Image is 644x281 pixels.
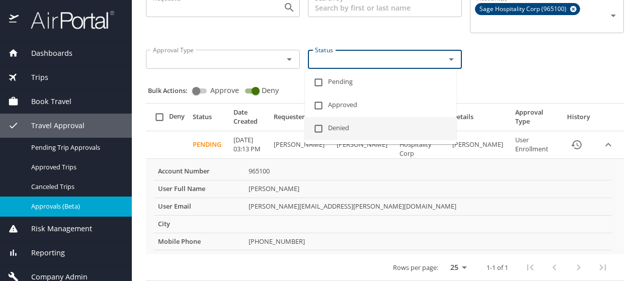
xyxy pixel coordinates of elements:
select: rows per page [442,260,470,275]
th: City [154,215,245,233]
span: Pending Trip Approvals [31,143,120,152]
th: Status [189,108,229,131]
span: Approved Trips [31,162,120,172]
table: More info for approvals [154,163,612,251]
li: Approved [305,94,456,117]
td: [PHONE_NUMBER] [245,233,612,250]
td: [PERSON_NAME] [270,131,333,159]
td: [PERSON_NAME] [245,180,612,198]
th: Account Number [154,163,245,180]
th: Details [448,108,511,131]
button: Open [282,1,296,15]
span: Approve [210,87,239,94]
th: History [560,108,597,131]
span: Approvals (Beta) [31,202,120,211]
li: Pending [305,71,456,94]
div: Sage Hospitality Corp (965100) [475,3,580,15]
td: 965100 [245,163,612,180]
th: User Email [154,198,245,215]
span: Canceled Trips [31,182,120,192]
th: Approval Type [511,108,560,131]
button: History [565,133,589,157]
th: Requester Name [270,108,333,131]
span: Deny [262,87,279,94]
button: expand row [601,137,616,152]
span: Sage Hospitality Corp (965100) [475,4,573,15]
td: Pending [189,131,229,159]
span: Trips [19,72,48,83]
button: Open [606,9,620,23]
table: Approval table [146,108,624,281]
span: Risk Management [19,223,92,234]
span: Book Travel [19,96,71,107]
img: airportal-logo.png [20,10,114,30]
span: Reporting [19,247,65,258]
p: Rows per page: [393,264,438,271]
th: Date Created [229,108,270,131]
p: Bulk Actions: [148,86,196,95]
td: [PERSON_NAME][EMAIL_ADDRESS][PERSON_NAME][DOMAIN_NAME] [245,198,612,215]
th: Deny [146,108,189,131]
button: Open [282,52,296,66]
p: 1-1 of 1 [487,264,508,271]
img: icon-airportal.png [9,10,20,30]
td: [DATE] 03:13 PM [229,131,270,159]
li: Denied [305,117,456,140]
td: [PERSON_NAME] [448,131,511,159]
th: Mobile Phone [154,233,245,250]
td: User Enrollment [511,131,560,159]
span: Dashboards [19,48,72,59]
button: Close [444,52,458,66]
th: User Full Name [154,180,245,198]
span: Travel Approval [19,120,85,131]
